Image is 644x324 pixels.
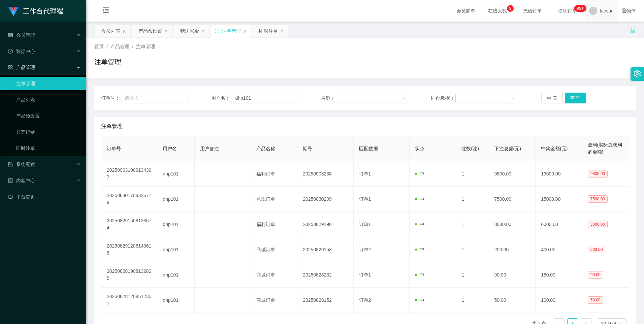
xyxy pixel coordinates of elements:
td: dhp101 [157,288,195,313]
i: 图标: form [8,162,13,167]
span: 9800.00 [588,170,608,177]
td: dhp101 [157,237,195,262]
td: 20250903238 [297,161,353,187]
span: 订单2 [359,247,371,252]
a: 开奖记录 [16,125,81,139]
div: 注单管理 [222,25,241,37]
td: dhp101 [157,161,195,187]
td: 15000.00 [536,187,582,212]
sup: 9 [507,5,514,12]
button: 重 置 [541,93,563,103]
span: 充值订单 [520,8,545,13]
span: / [106,44,108,49]
span: 50.00 [588,296,603,304]
td: 202509031909134397 [101,161,157,187]
button: 查 询 [565,93,586,103]
td: 19600.00 [536,161,582,187]
td: dhp101 [157,262,195,288]
a: 注单管理 [16,77,81,90]
td: 福利订单 [251,212,298,237]
span: 注单管理 [136,44,155,49]
td: dhp101 [157,187,195,212]
td: 7500.00 [489,187,536,212]
i: 图标: sync [215,29,219,33]
input: 请输入 [231,93,299,103]
i: 图标: down [401,96,405,101]
td: 1 [456,212,489,237]
td: 商城订单 [251,237,298,262]
span: 注单管理 [101,122,123,130]
span: 会员管理 [8,32,35,38]
a: 图标: dashboard平台首页 [8,190,81,203]
span: 期号 [303,146,312,151]
img: logo.9652507e.png [8,7,19,16]
td: 200.00 [489,237,536,262]
span: 产品管理 [110,44,129,49]
p: 9 [509,5,511,12]
span: 3000.00 [588,221,608,228]
td: 1 [456,187,489,212]
span: 注数(注) [461,146,479,151]
span: 中 [415,222,424,227]
input: 请输入 [121,93,189,103]
span: 用户名： [211,95,231,102]
span: 7500.00 [588,195,608,203]
i: 图标: setting [634,70,641,77]
td: 兑现订单 [251,187,298,212]
td: 50.00 [489,288,536,313]
span: 中 [415,196,424,202]
span: 90.00 [588,271,603,279]
span: 首页 [94,44,104,49]
td: 20250830209 [297,187,353,212]
span: 状态 [415,146,424,151]
h1: 注单管理 [94,57,121,67]
span: 中奖金额(元) [541,146,568,151]
i: 图标: down [511,96,515,101]
td: 20250828152 [297,288,353,313]
span: 匹配数据 [359,146,378,151]
span: 订单1 [359,171,371,176]
span: 中 [415,171,424,176]
td: 100.00 [536,288,582,313]
td: 20250829153 [297,237,353,262]
div: 即时注单 [259,25,278,37]
span: 产品管理 [8,65,35,70]
i: 图标: close [201,29,205,33]
td: 福利订单 [251,161,298,187]
span: 订单1 [359,222,371,227]
span: 订单2 [359,297,371,303]
h1: 工作台代理端 [23,0,63,22]
span: 用户名 [163,146,177,151]
td: 3000.00 [489,212,536,237]
td: 20250829190 [297,212,353,237]
span: 下注总额(元) [494,146,521,151]
td: 1 [456,161,489,187]
span: 内容中心 [8,178,35,183]
span: 匹配数据： [431,95,455,102]
span: 中 [415,297,424,303]
i: 图标: close [280,29,284,33]
td: 9800.00 [489,161,536,187]
i: 图标: close [243,29,247,33]
span: 200.00 [588,246,606,253]
span: 用户备注 [200,146,219,151]
i: 图标: profile [8,178,13,183]
td: 商城订单 [251,288,298,313]
td: 400.00 [536,237,582,262]
span: 订单1 [359,272,371,278]
span: 名称： [321,95,336,102]
span: 中 [415,247,424,252]
i: 图标: menu-fold [94,0,117,22]
span: / [132,44,133,49]
td: 202508281908132825 [101,262,157,288]
td: 20250828232 [297,262,353,288]
td: dhp101 [157,212,195,237]
i: 图标: close [122,29,126,33]
span: 订单1 [359,196,371,202]
td: 90.00 [489,262,536,288]
a: 即时注单 [16,141,81,155]
span: 系统配置 [8,162,35,167]
td: 1 [456,288,489,313]
span: 在线人数 [485,8,510,13]
td: 商城订单 [251,262,298,288]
